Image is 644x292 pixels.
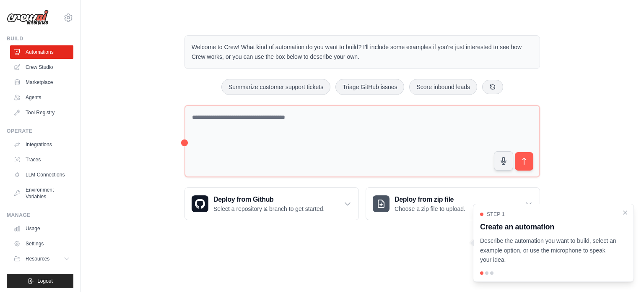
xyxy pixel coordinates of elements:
a: Settings [10,237,73,250]
a: Environment Variables [10,183,73,203]
a: Tool Registry [10,106,73,119]
button: Close walkthrough [622,209,628,216]
span: Logout [37,278,53,284]
span: Resources [26,255,49,262]
img: Logo [7,10,49,26]
a: Integrations [10,138,73,151]
a: LLM Connections [10,168,73,182]
button: Triage GitHub issues [335,79,404,95]
a: Agents [10,91,73,104]
a: Usage [10,222,73,235]
button: Logout [7,274,73,288]
h3: Deploy from Github [213,195,325,205]
h3: Create an automation [480,221,617,233]
a: Marketplace [10,76,73,89]
button: Summarize customer support tickets [221,79,330,95]
p: Describe the automation you want to build, select an example option, or use the microphone to spe... [480,236,617,265]
h3: Deploy from zip file [395,195,465,205]
div: Manage [7,212,73,218]
span: Step 1 [487,211,505,218]
p: Choose a zip file to upload. [395,205,465,213]
a: Traces [10,153,73,166]
button: Score inbound leads [409,79,477,95]
button: Resources [10,252,73,266]
div: Operate [7,128,73,134]
p: Select a repository & branch to get started. [213,205,325,213]
p: Welcome to Crew! What kind of automation do you want to build? I'll include some examples if you'... [192,42,533,62]
a: Automations [10,45,73,59]
div: Build [7,35,73,42]
a: Crew Studio [10,61,73,74]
